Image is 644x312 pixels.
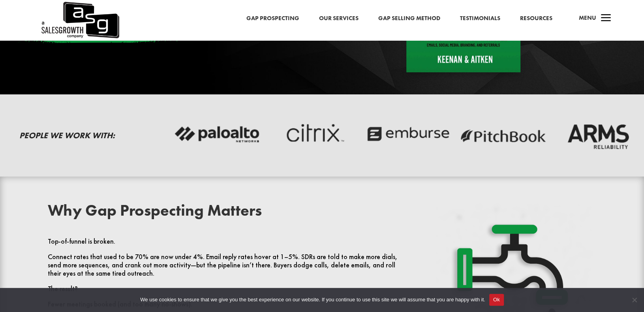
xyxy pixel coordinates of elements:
span: No [630,296,638,304]
a: Testimonials [460,13,500,24]
img: palato-networks-logo-dark [174,117,261,151]
a: Gap Selling Method [378,13,440,24]
button: Ok [489,294,504,306]
p: Top-of-funnel is broken. [48,237,403,253]
img: critix-logo-dark [269,117,356,151]
span: a [598,11,614,26]
h2: Why Gap Prospecting Matters [48,203,403,222]
span: We use cookies to ensure that we give you the best experience on our website. If you continue to ... [140,296,485,304]
a: Our Services [319,13,359,24]
a: Resources [520,13,552,24]
p: The result? [48,285,403,300]
p: Connect rates that used to be 70% are now under 4%. Email reply rates hover at 1–5%. SDRs are tol... [48,253,403,285]
img: emburse-logo-dark [364,117,451,151]
span: Menu [579,14,596,22]
img: arms-reliability-logo-dark [554,117,642,151]
a: Gap Prospecting [246,13,299,24]
img: pitchbook-logo-dark [459,117,546,151]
